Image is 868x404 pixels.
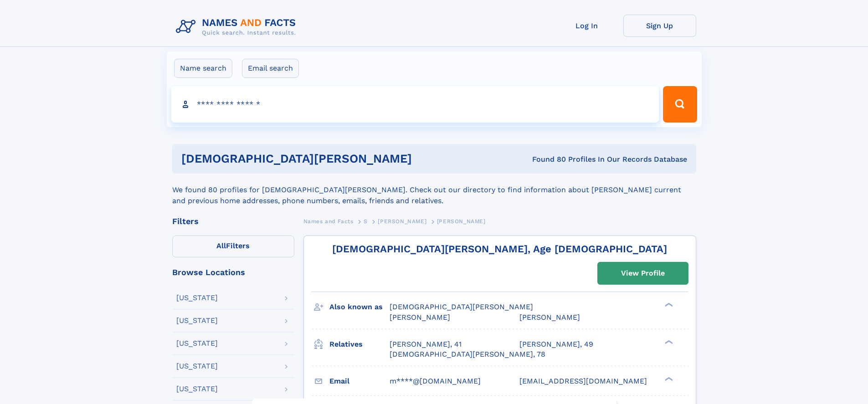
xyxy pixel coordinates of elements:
a: [DEMOGRAPHIC_DATA][PERSON_NAME], 78 [390,349,545,359]
a: [PERSON_NAME] [378,215,426,227]
div: [US_STATE] [176,340,218,347]
div: View Profile [621,263,665,284]
a: [PERSON_NAME], 49 [519,339,593,349]
div: ❯ [663,339,673,345]
input: search input [171,86,659,123]
div: Found 80 Profiles In Our Records Database [472,154,687,164]
a: Sign Up [623,15,696,37]
div: [US_STATE] [176,363,218,370]
span: S [364,218,368,225]
span: [PERSON_NAME] [378,218,426,225]
span: All [216,241,226,250]
a: [DEMOGRAPHIC_DATA][PERSON_NAME], Age [DEMOGRAPHIC_DATA] [332,243,667,255]
label: Filters [172,235,294,257]
div: Browse Locations [172,268,294,276]
h3: Relatives [329,337,390,352]
span: [PERSON_NAME] [519,313,580,322]
a: S [364,215,368,227]
div: [US_STATE] [176,317,218,324]
button: Search Button [663,86,697,123]
span: [PERSON_NAME] [390,313,450,322]
div: ❯ [663,302,673,308]
div: We found 80 profiles for [DEMOGRAPHIC_DATA][PERSON_NAME]. Check out our directory to find informa... [172,174,696,206]
div: Filters [172,217,294,225]
a: Names and Facts [303,215,354,227]
a: Log In [550,15,623,37]
a: [PERSON_NAME], 41 [390,339,462,349]
span: [DEMOGRAPHIC_DATA][PERSON_NAME] [390,302,533,311]
div: [US_STATE] [176,294,218,302]
h1: [DEMOGRAPHIC_DATA][PERSON_NAME] [181,153,472,164]
h3: Email [329,373,390,389]
label: Email search [242,59,299,78]
h3: Also known as [329,299,390,315]
a: View Profile [598,262,688,284]
img: Logo Names and Facts [172,15,303,39]
span: [PERSON_NAME] [437,218,486,225]
label: Name search [174,59,232,78]
div: ❯ [663,376,673,382]
div: [US_STATE] [176,385,218,393]
span: [EMAIL_ADDRESS][DOMAIN_NAME] [519,377,647,385]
